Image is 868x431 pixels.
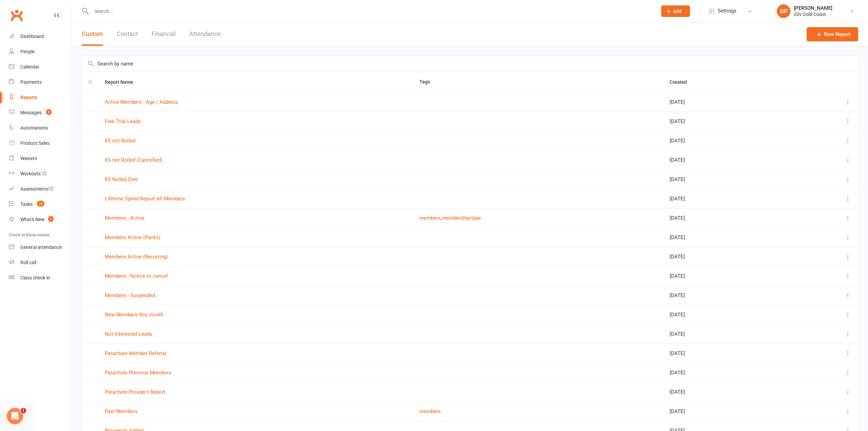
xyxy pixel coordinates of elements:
td: [DATE] [664,170,789,189]
a: Past Members [105,408,138,414]
span: 1 [21,408,26,413]
a: Class kiosk mode [9,270,72,286]
div: 20v Gold Coast [794,11,832,17]
a: KS not Rolled [105,138,135,144]
a: Lifetime Spend Report All Members [105,196,185,202]
button: Contact [117,22,138,46]
span: 1 [48,216,54,222]
span: 16 [37,201,44,207]
a: Assessments [9,181,72,197]
a: What's New1 [9,212,72,227]
input: Search... [90,6,652,16]
a: Clubworx [8,7,25,24]
a: Payments [9,75,72,90]
div: Payments [20,79,42,85]
div: What's New [20,217,45,222]
td: [DATE] [664,228,789,247]
a: General attendance kiosk mode [9,240,72,255]
button: Report Name [105,78,141,86]
span: , [441,215,442,221]
td: [DATE] [664,401,789,421]
a: Messages 2 [9,105,72,120]
th: Tags [413,72,664,92]
span: Report Name [105,79,141,85]
div: Tasks [20,201,33,207]
button: members [419,214,441,222]
a: New Report [807,27,858,41]
a: Product Sales [9,136,72,151]
a: Reports [9,90,72,105]
div: Calendar [20,64,39,70]
td: [DATE] [664,189,789,208]
div: Dashboard [20,34,44,39]
div: Messages [20,110,42,115]
a: Members Active (Recurring) [105,254,168,260]
a: New Members this month [105,312,163,318]
a: Roll call [9,255,72,270]
a: Free Trial Leads [105,118,141,124]
div: [PERSON_NAME] [794,5,832,11]
div: Workouts [20,171,41,176]
td: [DATE] [664,305,789,324]
a: Parachute Member Referral [105,350,166,356]
iframe: Intercom live chat [7,408,23,424]
a: Parachute Previous Members [105,370,171,376]
span: 2 [46,109,52,115]
div: GP [777,4,790,18]
button: Custom [82,22,103,46]
a: Active Members - Age / Address [105,99,178,105]
div: Product Sales [20,140,50,146]
a: KS Rolled Over [105,176,138,182]
td: [DATE] [664,131,789,150]
a: Members - Notice to cancel [105,273,168,279]
div: Automations [20,125,48,131]
button: members [419,407,441,415]
button: Financial [152,22,176,46]
a: Not Interested Leads [105,331,152,337]
span: Add [673,8,682,14]
div: Reports [20,95,37,100]
td: [DATE] [664,247,789,266]
a: Dashboard [9,29,72,44]
div: Assessments [20,186,54,192]
td: [DATE] [664,92,789,112]
a: Automations [9,120,72,136]
a: Parachute Prospect Report [105,389,165,395]
a: Waivers [9,151,72,166]
a: Tasks 16 [9,197,72,212]
a: KS not Rolled (Cancelled) [105,157,162,163]
td: [DATE] [664,150,789,170]
td: [DATE] [664,363,789,382]
div: Roll call [20,260,36,265]
div: People [20,49,35,54]
a: Workouts [9,166,72,181]
div: General attendance [20,244,62,250]
button: Attendance [189,22,221,46]
span: Settings [718,3,736,19]
a: Members - Active [105,215,144,221]
button: Created [670,78,694,86]
td: [DATE] [664,286,789,305]
td: [DATE] [664,266,789,286]
div: Waivers [20,156,37,161]
div: Class check-in [20,275,50,280]
a: People [9,44,72,59]
button: membership-type [442,214,481,222]
td: [DATE] [664,112,789,131]
td: [DATE] [664,344,789,363]
input: Search by name [82,56,858,72]
td: [DATE] [664,208,789,228]
button: Add [661,5,690,17]
td: [DATE] [664,382,789,401]
td: [DATE] [664,324,789,344]
a: Members Active (Packs) [105,234,160,240]
span: Created [670,79,694,85]
a: Calendar [9,59,72,75]
a: Members - Suspended [105,292,155,298]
